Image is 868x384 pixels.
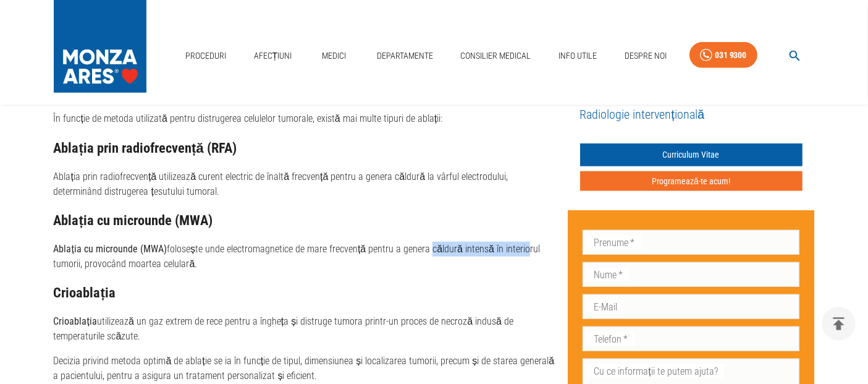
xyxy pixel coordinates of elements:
[54,285,558,301] h3: Crioablația
[314,43,354,69] a: Medici
[580,106,803,123] h5: Radiologie intervențională
[580,143,803,166] a: Curriculum Vitae
[715,48,747,63] div: 031 9300
[455,43,536,69] a: Consilier Medical
[54,315,97,327] strong: Crioablația
[180,43,231,69] a: Proceduri
[372,43,438,69] a: Departamente
[822,307,856,341] button: delete
[54,169,558,199] p: Ablația prin radiofrecvență utilizează curent electric de înaltă frecvență pentru a genera căldur...
[54,243,167,255] strong: Ablația cu microunde (MWA)
[620,43,672,69] a: Despre Noi
[54,140,558,156] h3: Ablația prin radiofrecvență (RFA)
[554,43,602,69] a: Info Utile
[54,111,558,126] p: În funcție de metoda utilizată pentru distrugerea celulelor tumorale, există mai multe tipuri de ...
[54,242,558,271] p: folosește unde electromagnetice de mare frecvență pentru a genera căldură intensă în interiorul t...
[689,42,757,69] a: 031 9300
[249,43,297,69] a: Afecțiuni
[580,171,803,192] button: Programează-te acum!
[54,314,558,344] p: utilizează un gaz extrem de rece pentru a îngheța și distruge tumora printr-un proces de necroză ...
[54,213,558,228] h3: Ablația cu microunde (MWA)
[54,354,558,383] p: Decizia privind metoda optimă de ablație se ia în funcție de tipul, dimensiunea și localizarea tu...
